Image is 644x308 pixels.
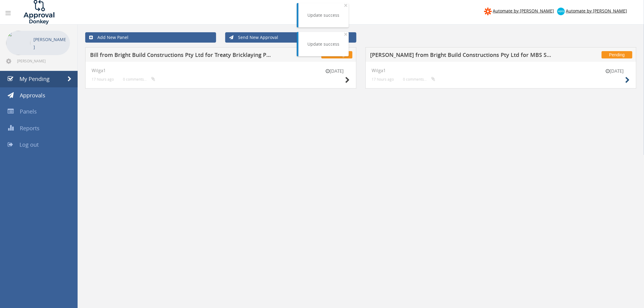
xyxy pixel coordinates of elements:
span: × [344,30,348,38]
span: Automate by [PERSON_NAME] [566,8,627,14]
small: [DATE] [320,68,350,74]
img: xero-logo.png [557,8,565,15]
a: Add New Panel [85,32,216,43]
div: Update success [308,12,340,18]
span: Pending [602,51,632,58]
div: Update success [308,41,340,47]
h5: [PERSON_NAME] from Bright Build Constructions Pty Ltd for MBS SAND & CEMENT [370,52,553,60]
small: 0 comments... [403,77,436,82]
h4: Wilga1 [92,68,350,73]
small: [DATE] [600,68,630,74]
span: Log out [19,141,39,148]
span: Automate by [PERSON_NAME] [493,8,554,14]
a: Send New Approval [225,32,356,43]
small: 17 hours ago [92,77,114,82]
span: × [344,1,348,9]
span: My Pending [19,75,50,82]
span: Panels [20,108,37,115]
span: [PERSON_NAME][EMAIL_ADDRESS][DOMAIN_NAME] [17,58,69,63]
img: zapier-logomark.png [484,8,492,15]
small: 0 comments... [123,77,155,82]
p: [PERSON_NAME] [33,36,67,51]
span: Approvals [20,92,45,99]
small: 17 hours ago [372,77,394,82]
h5: Bill from Bright Build Constructions Pty Ltd for Treaty Bricklaying Pty Ltd [90,52,273,60]
h4: Wilga1 [372,68,630,73]
span: Reports [20,124,40,132]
